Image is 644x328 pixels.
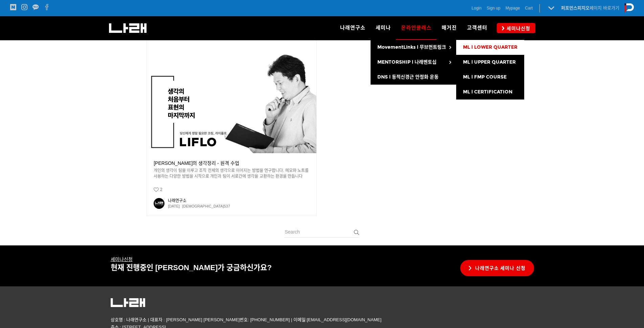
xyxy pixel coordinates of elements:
span: 매거진 [442,25,457,31]
a: ML l UPPER QUARTER [456,55,524,70]
a: 고객센터 [462,16,492,40]
span: ML l FMP COURSE [463,74,507,80]
a: 세미나신청 [497,23,535,33]
strong: 퍼포먼스피지오 [561,5,590,10]
u: 신청 [111,257,133,262]
a: 세미나 [371,16,396,40]
span: 개인의 생각이 팀을 이루고 조직 전체의 생각으로 이어지는 방법을 연구합니다. 메모와 노트를 사용하는 다양한 방법을 시작으로 개인과 팀이 서로간에 생각을 교환하는 환경을 만듭니다 [154,168,309,179]
a: 퍼포먼스피지오페이지 바로가기 [561,5,619,10]
span: MovementLinks l 무브먼트링크 [377,44,446,50]
small: 2021-02-23 21:08 [168,204,180,208]
a: 온라인클래스 [396,16,437,40]
a: MovementLinks l 무브먼트링크 [371,40,456,55]
a: Cart [525,5,533,12]
a: 세미나 [111,257,124,262]
span: 세미나신청 [505,25,530,32]
span: 현재 진행중인 [PERSON_NAME]가 궁금하신가요? [111,263,272,272]
span: ML l CERTIFICATION [463,89,512,95]
a: DNS l 동적신경근 안정화 운동 [371,70,456,85]
a: ML l FMP COURSE [456,70,524,85]
a: 매거진 [437,16,462,40]
a: 나래연구소 [335,16,371,40]
em: 2 [160,187,162,192]
div: 나래연구소 [168,198,230,203]
span: 고객센터 [467,25,487,31]
span: 세미나 [376,25,391,31]
span: 나래연구소 [340,25,365,31]
a: ML l LOWER QUARTER [456,40,524,55]
a: Mypage [506,5,520,12]
span: ML l UPPER QUARTER [463,59,516,65]
span: 온라인클래스 [401,22,431,33]
img: 5c63318082161.png [111,298,145,307]
small: 537 [182,204,230,208]
a: 나래연구소 세미나 신청 [460,260,534,277]
div: [PERSON_NAME]의 생각정리 - 원격 수업 [154,160,310,166]
a: Sign up [487,5,501,12]
i: [DEMOGRAPHIC_DATA] [182,204,224,209]
span: ML l LOWER QUARTER [463,44,517,50]
a: MENTORSHIP l 나래멘토십 [371,55,456,70]
a: ML l CERTIFICATION [456,85,524,100]
span: MENTORSHIP l 나래멘토십 [377,59,437,65]
a: Login [472,5,482,12]
span: DNS l 동적신경근 안정화 운동 [377,74,439,80]
input: search [285,226,359,238]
